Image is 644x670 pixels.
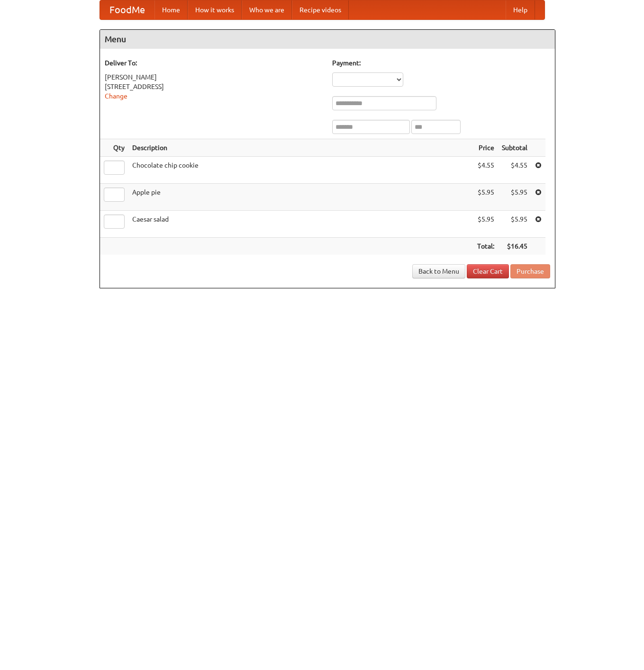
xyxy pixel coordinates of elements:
[473,139,498,157] th: Price
[473,211,498,238] td: $5.95
[498,238,531,255] th: $16.45
[105,72,323,82] div: [PERSON_NAME]
[128,157,473,184] td: Chocolate chip cookie
[498,211,531,238] td: $5.95
[128,184,473,211] td: Apple pie
[242,0,292,19] a: Who we are
[473,157,498,184] td: $4.55
[100,0,154,19] a: FoodMe
[412,264,465,278] a: Back to Menu
[292,0,349,19] a: Recipe videos
[105,58,323,68] h5: Deliver To:
[467,264,509,278] a: Clear Cart
[154,0,188,19] a: Home
[105,82,323,91] div: [STREET_ADDRESS]
[510,264,550,278] button: Purchase
[105,92,127,100] a: Change
[473,238,498,255] th: Total:
[188,0,242,19] a: How it works
[506,0,535,19] a: Help
[128,139,473,157] th: Description
[332,58,550,68] h5: Payment:
[473,184,498,211] td: $5.95
[100,139,128,157] th: Qty
[128,211,473,238] td: Caesar salad
[498,184,531,211] td: $5.95
[498,139,531,157] th: Subtotal
[498,157,531,184] td: $4.55
[100,30,555,49] h4: Menu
